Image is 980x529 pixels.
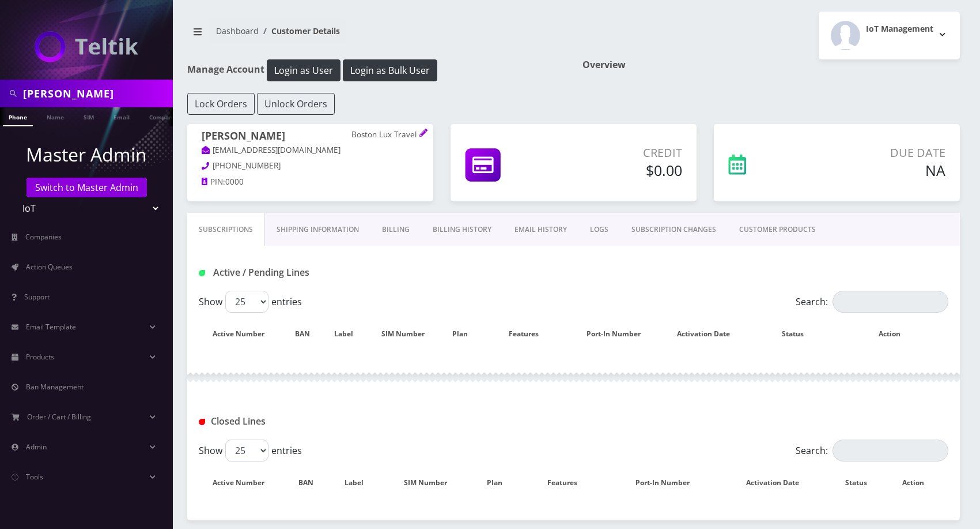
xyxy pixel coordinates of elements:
[199,270,205,276] img: Active / Pending Lines
[578,213,620,246] a: LOGS
[25,232,62,242] span: Companies
[78,107,100,125] a: SIM
[328,317,370,351] th: Label
[199,291,302,313] label: Show entries
[26,442,47,452] span: Admin
[796,440,948,462] label: Search:
[199,440,302,462] label: Show entries
[200,466,288,500] th: Active Number
[216,25,259,36] a: Dashboard
[351,130,419,140] p: Boston Lux Travel
[187,93,255,115] button: Lock Orders
[335,466,385,500] th: Label
[264,63,343,76] a: Login as User
[524,466,612,500] th: Features
[225,440,268,462] select: Showentries
[187,59,565,81] h1: Manage Account
[26,262,73,272] span: Action Queues
[386,466,476,500] th: SIM Number
[343,63,437,76] a: Login as Bulk User
[575,317,664,351] th: Port-In Number
[503,213,578,246] a: EMAIL HISTORY
[665,317,754,351] th: Activation Date
[844,317,947,351] th: Action
[3,107,33,126] a: Phone
[724,466,833,500] th: Activation Date
[807,144,945,162] p: Due Date
[807,162,945,179] h5: NA
[202,177,225,188] a: PIN:
[728,213,827,246] a: CUSTOMER PRODUCTS
[620,213,728,246] a: SUBSCRIPTION CHANGES
[289,466,333,500] th: BAN
[213,160,281,171] span: [PHONE_NUMBER]
[187,19,565,52] nav: breadcrumb
[24,292,50,302] span: Support
[833,440,948,462] input: Search:
[486,317,574,351] th: Features
[563,144,682,162] p: Credit
[754,317,842,351] th: Status
[27,178,147,197] a: Switch to Master Admin
[26,382,84,392] span: Ban Management
[143,107,182,125] a: Company
[26,352,54,362] span: Products
[259,25,340,37] li: Customer Details
[225,291,268,313] select: Showentries
[202,145,340,156] a: [EMAIL_ADDRESS][DOMAIN_NAME]
[372,317,446,351] th: SIM Number
[891,466,947,500] th: Action
[819,12,960,59] button: IoT Management
[23,82,170,104] input: Search in Company
[26,322,76,332] span: Email Template
[796,291,948,313] label: Search:
[225,177,244,187] span: 0000
[563,162,682,179] h5: $0.00
[582,59,960,70] h1: Overview
[866,24,933,34] h2: IoT Management
[478,466,523,500] th: Plan
[447,317,485,351] th: Plan
[200,317,288,351] th: Active Number
[289,317,327,351] th: BAN
[199,267,437,278] h1: Active / Pending Lines
[370,213,421,246] a: Billing
[202,130,419,144] h1: [PERSON_NAME]
[265,213,370,246] a: Shipping Information
[199,416,437,427] h1: Closed Lines
[421,213,503,246] a: Billing History
[257,93,335,115] button: Unlock Orders
[834,466,890,500] th: Status
[108,107,135,125] a: Email
[27,412,91,422] span: Order / Cart / Billing
[41,107,70,125] a: Name
[199,419,205,425] img: Closed Lines
[187,213,265,246] a: Subscriptions
[614,466,723,500] th: Port-In Number
[267,59,340,81] button: Login as User
[35,31,138,62] img: IoT
[833,291,948,313] input: Search:
[343,59,437,81] button: Login as Bulk User
[26,472,43,482] span: Tools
